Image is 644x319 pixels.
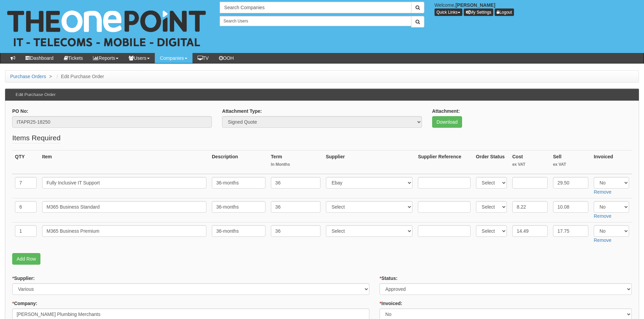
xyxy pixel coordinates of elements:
[473,150,510,174] th: Order Status
[48,74,54,79] span: >
[550,150,591,174] th: Sell
[59,53,88,63] a: Tickets
[10,74,46,79] a: Purchase Orders
[415,150,473,174] th: Supplier Reference
[209,150,268,174] th: Description
[456,2,495,8] b: [PERSON_NAME]
[220,16,411,26] input: Search Users
[594,237,611,243] a: Remove
[220,2,411,13] input: Search Companies
[464,8,494,16] a: My Settings
[429,2,644,16] div: Welcome,
[380,300,402,307] label: Invoiced:
[222,108,262,114] label: Attachment Type:
[12,150,39,174] th: QTY
[12,275,35,282] label: Supplier:
[432,108,460,114] label: Attachment:
[55,73,104,80] li: Edit Purchase Order
[591,150,632,174] th: Invoiced
[155,53,192,63] a: Companies
[510,150,550,174] th: Cost
[323,150,416,174] th: Supplier
[214,53,239,63] a: OOH
[553,162,588,167] small: ex VAT
[435,8,462,16] button: Quick Links
[12,89,59,101] h3: Edit Purchase Order
[12,253,40,265] a: Add Row
[271,162,320,167] small: In Months
[124,53,155,63] a: Users
[39,150,209,174] th: Item
[12,300,37,307] label: Company:
[380,275,398,282] label: Status:
[268,150,323,174] th: Term
[12,133,60,143] legend: Items Required
[88,53,124,63] a: Reports
[432,116,462,128] a: Download
[192,53,214,63] a: TV
[594,213,611,219] a: Remove
[495,8,514,16] a: Logout
[20,53,59,63] a: Dashboard
[512,162,548,167] small: ex VAT
[594,189,611,195] a: Remove
[12,108,28,114] label: PO No:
